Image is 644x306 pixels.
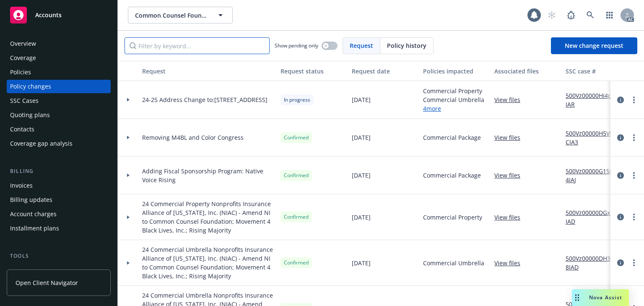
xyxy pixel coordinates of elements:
div: Tools [7,252,111,260]
span: Confirmed [284,259,309,267]
a: Contacts [7,123,111,136]
span: Common Counsel Foundation [135,11,208,20]
div: Billing updates [10,193,52,207]
div: Overview [10,37,36,50]
span: Commercial Package [423,171,481,180]
a: circleInformation [615,212,626,222]
a: View files [494,95,527,104]
button: Request status [277,61,348,81]
span: [DATE] [352,259,371,267]
a: 500Vz00000G15R4IAJ [566,167,622,184]
span: 24 Commercial Property Nonprofits Insurance Alliance of [US_STATE], Inc. (NIAC) - Amend NI to Com... [142,199,274,235]
a: Search [582,7,599,24]
span: In progress [284,96,310,104]
div: Toggle Row Expanded [118,240,139,286]
a: New change request [551,37,637,54]
span: New change request [565,42,623,50]
a: Accounts [7,3,111,27]
span: [DATE] [352,95,371,104]
a: Account charges [7,207,111,221]
div: Associated files [494,67,559,76]
a: Billing updates [7,193,111,207]
span: [DATE] [352,213,371,222]
span: Confirmed [284,213,309,221]
button: SSC case # [562,61,625,81]
button: Nova Assist [572,289,629,306]
input: Filter by keyword... [125,37,270,54]
a: View files [494,213,527,222]
a: Coverage gap analysis [7,137,111,150]
span: Confirmed [284,134,309,141]
div: Request [142,67,274,76]
div: Drag to move [572,289,582,306]
span: Commercial Property [423,213,482,222]
span: Commercial Umbrella [423,95,484,104]
a: more [629,212,639,222]
span: Confirmed [284,172,309,179]
a: more [629,95,639,105]
span: Request [350,41,373,50]
a: 500Vz00000H5VRCIA3 [566,129,622,146]
a: SSC Cases [7,94,111,107]
div: Account charges [10,207,57,221]
a: View files [494,171,527,180]
span: Accounts [35,12,62,18]
span: Show pending only [275,42,318,49]
div: Installment plans [10,222,59,235]
button: Request date [348,61,420,81]
button: Common Counsel Foundation [128,7,233,24]
a: circleInformation [615,133,626,143]
div: Toggle Row Expanded [118,119,139,157]
div: Quoting plans [10,108,50,122]
div: Request date [352,67,416,76]
div: Toggle Row Expanded [118,194,139,240]
a: View files [494,133,527,142]
div: Policies impacted [423,67,488,76]
button: Policies impacted [420,61,491,81]
span: Commercial Package [423,133,481,142]
a: 500Vz00000DGxj0IAD [566,208,622,226]
a: 500Vz00000DH3d8IAD [566,254,622,272]
span: Nova Assist [589,294,622,301]
a: Coverage [7,51,111,65]
a: Switch app [601,7,618,24]
div: Policies [10,65,31,79]
a: circleInformation [615,258,626,268]
a: more [629,133,639,143]
span: [DATE] [352,133,371,142]
a: Overview [7,37,111,50]
a: View files [494,259,527,267]
div: SSC case # [566,67,622,76]
a: Policies [7,65,111,79]
div: Coverage [10,51,36,65]
div: Toggle Row Expanded [118,157,139,194]
span: Commercial Umbrella [423,259,484,267]
a: Policy changes [7,80,111,93]
span: Adding Fiscal Sponsorship Program: Native Voice Rising [142,167,274,184]
div: Toggle Row Expanded [118,81,139,119]
div: Policy changes [10,80,51,93]
div: Billing [7,167,111,175]
a: more [629,170,639,180]
span: Removing M4BL and Color Congress [142,133,244,142]
a: circleInformation [615,95,626,105]
a: more [629,258,639,268]
span: Commercial Property [423,86,484,95]
a: Invoices [7,179,111,192]
span: 24 Commercial Umbrella Nonprofits Insurance Alliance of [US_STATE], Inc. (NIAC) - Amend NI to Com... [142,245,274,280]
span: Policy history [387,41,426,50]
span: Open Client Navigator [16,278,78,287]
div: SSC Cases [10,94,39,107]
button: Request [139,61,277,81]
a: Start snowing [543,7,560,24]
span: [DATE] [352,171,371,180]
div: Request status [280,67,345,76]
div: Coverage gap analysis [10,137,73,150]
a: circleInformation [615,170,626,180]
a: Installment plans [7,222,111,235]
a: 4 more [423,104,484,113]
a: Report a Bug [563,7,579,24]
div: Contacts [10,123,34,136]
button: Associated files [491,61,562,81]
a: Quoting plans [7,108,111,122]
